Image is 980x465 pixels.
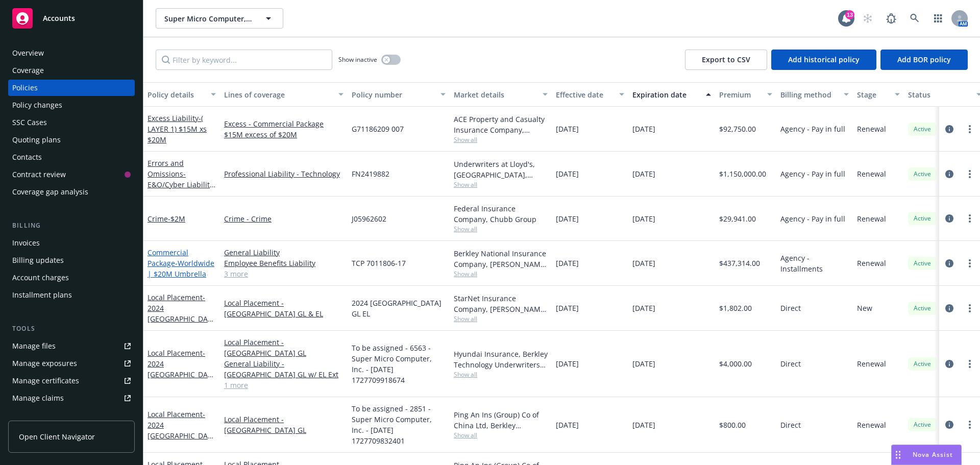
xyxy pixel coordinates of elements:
span: Export to CSV [702,55,750,64]
a: Coverage gap analysis [8,184,135,200]
span: Direct [780,420,801,430]
a: more [964,257,976,270]
div: Market details [454,89,536,100]
div: Status [908,89,970,100]
span: Show all [454,225,548,233]
a: Local Placement [148,409,212,451]
a: more [964,123,976,135]
span: [DATE] [556,303,579,313]
div: SSC Cases [12,114,47,131]
span: FN2419882 [352,168,389,179]
a: Manage certificates [8,373,135,389]
span: [DATE] [632,124,655,134]
span: Active [912,169,933,179]
span: Super Micro Computer, Inc. [164,13,253,24]
div: Policy details [148,89,205,100]
a: Billing updates [8,252,135,268]
span: Active [912,359,933,369]
a: more [964,419,976,431]
a: Search [904,8,925,29]
a: Local Placement - [GEOGRAPHIC_DATA] GL [224,414,344,435]
span: [DATE] [556,124,579,134]
a: more [964,358,976,370]
a: Installment plans [8,287,135,303]
a: Employee Benefits Liability [224,258,344,268]
span: $800.00 [719,420,746,430]
button: Expiration date [628,82,715,107]
a: Professional Liability - Technology [224,168,344,179]
a: Manage BORs [8,407,135,424]
div: 13 [845,10,854,19]
a: more [964,302,976,314]
span: - $2M [168,214,185,224]
a: Commercial Package [148,248,214,279]
span: Agency - Pay in full [780,213,845,224]
a: circleInformation [943,302,955,314]
span: Renewal [857,124,886,134]
span: Show all [454,314,548,323]
span: TCP 7011806-17 [352,258,406,268]
a: Policies [8,80,135,96]
button: Stage [853,82,904,107]
span: Active [912,125,933,134]
a: 1 more [224,380,344,390]
a: Local Placement [148,348,212,401]
a: Manage exposures [8,355,135,372]
div: Contacts [12,149,42,165]
span: [DATE] [632,358,655,369]
span: Add historical policy [788,55,860,64]
span: Show all [454,180,548,189]
a: Policy changes [8,97,135,113]
div: Billing updates [12,252,64,268]
a: circleInformation [943,123,955,135]
div: Quoting plans [12,132,61,148]
button: Lines of coverage [220,82,348,107]
a: Manage claims [8,390,135,406]
span: Nova Assist [913,450,953,459]
div: Hyundai Insurance, Berkley Technology Underwriters (International), [PERSON_NAME] & Company Co., ... [454,349,548,370]
div: Manage claims [12,390,64,406]
button: Nova Assist [891,445,962,465]
div: Federal Insurance Company, Chubb Group [454,203,548,225]
span: Renewal [857,420,886,430]
span: $437,314.00 [719,258,760,268]
a: Manage files [8,338,135,354]
button: Premium [715,82,776,107]
span: [DATE] [556,420,579,430]
span: Agency - Pay in full [780,168,845,179]
div: Contract review [12,166,66,183]
div: Installment plans [12,287,72,303]
span: G71186209 007 [352,124,404,134]
a: Contract review [8,166,135,183]
span: $29,941.00 [719,213,756,224]
span: [DATE] [556,258,579,268]
span: J05962602 [352,213,386,224]
span: Active [912,259,933,268]
button: Billing method [776,82,853,107]
div: Invoices [12,235,40,251]
div: Effective date [556,89,613,100]
a: circleInformation [943,212,955,225]
div: Overview [12,45,44,61]
a: more [964,168,976,180]
a: circleInformation [943,168,955,180]
span: Agency - Pay in full [780,124,845,134]
span: Renewal [857,168,886,179]
a: Report a Bug [881,8,901,29]
span: - E&O/Cyber Liability $20M [148,169,215,200]
a: Accounts [8,4,135,33]
div: Manage certificates [12,373,79,389]
button: Effective date [552,82,628,107]
div: Policy number [352,89,434,100]
input: Filter by keyword... [156,50,332,70]
span: Active [912,420,933,429]
a: General Liability [224,247,344,258]
span: Show all [454,431,548,439]
div: Coverage [12,62,44,79]
a: Local Placement - [GEOGRAPHIC_DATA] GL [224,337,344,358]
a: Local Placement - [GEOGRAPHIC_DATA] GL & EL [224,298,344,319]
span: [DATE] [632,303,655,313]
button: Policy details [143,82,220,107]
span: Active [912,304,933,313]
